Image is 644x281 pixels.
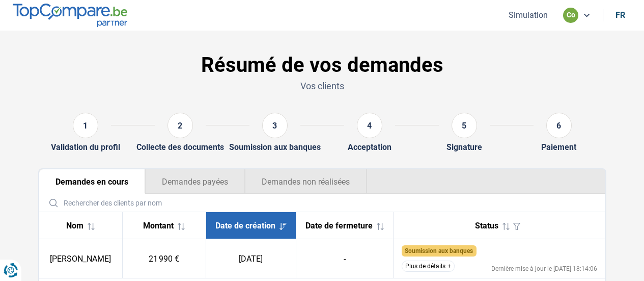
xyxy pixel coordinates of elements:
td: [PERSON_NAME] [39,239,123,278]
span: Nom [66,221,83,231]
button: Demandes non réalisées [245,169,367,194]
div: Collecte des documents [136,142,224,152]
div: Paiement [541,142,576,152]
span: Status [475,221,498,231]
span: Soumission aux banques [405,247,473,254]
h1: Résumé de vos demandes [38,53,606,78]
span: Date de création [215,221,275,231]
button: Demandes payées [145,169,245,194]
td: - [296,239,393,278]
div: Signature [446,142,482,152]
div: Soumission aux banques [229,142,321,152]
button: Demandes en cours [39,169,145,194]
div: 3 [262,113,288,138]
div: Dernière mise à jour le [DATE] 18:14:06 [491,266,597,272]
div: 4 [357,113,382,138]
button: Simulation [506,10,551,20]
span: Montant [143,221,174,231]
div: Acceptation [348,142,391,152]
img: TopCompare.be [13,4,127,27]
div: 5 [452,113,477,138]
div: fr [615,10,625,20]
td: [DATE] [206,239,296,278]
button: Plus de détails [402,261,455,272]
p: Vos clients [38,80,606,92]
div: Validation du profil [51,142,120,152]
input: Rechercher des clients par nom [43,194,601,212]
div: co [563,8,578,23]
td: 21 990 € [122,239,206,278]
div: 1 [73,113,98,138]
div: 2 [167,113,193,138]
div: 6 [546,113,572,138]
span: Date de fermeture [305,221,373,231]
